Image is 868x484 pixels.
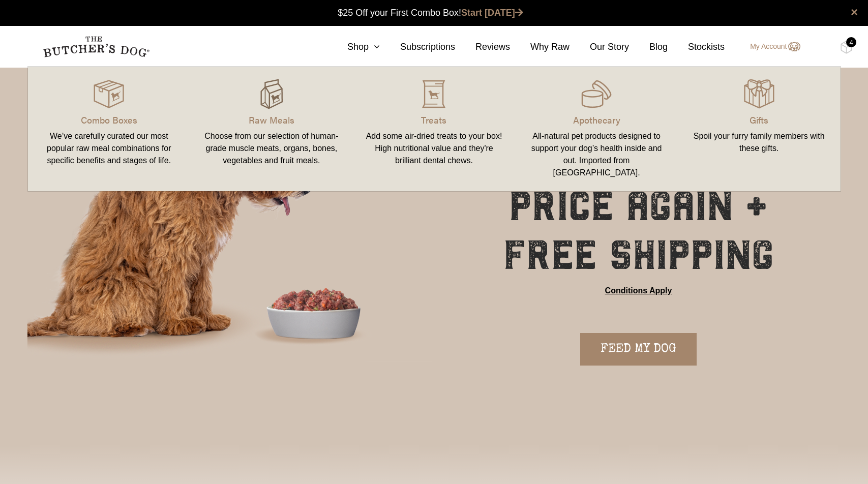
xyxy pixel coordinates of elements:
[455,40,510,54] a: Reviews
[570,40,629,54] a: Our Story
[27,67,432,404] img: blaze-subscription-hero
[846,37,856,47] div: 4
[28,77,191,181] a: Combo Boxes We’ve carefully curated our most popular raw meal combinations for specific benefits ...
[527,113,666,127] p: Apothecary
[461,8,523,18] a: Start [DATE]
[202,113,341,127] p: Raw Meals
[380,40,455,54] a: Subscriptions
[40,130,178,167] div: We’ve carefully curated our most popular raw meal combinations for specific benefits and stages o...
[527,130,666,179] div: All-natural pet products designed to support your dog’s health inside and out. Imported from [GEO...
[678,77,841,181] a: Gifts Spoil your furry family members with these gifts.
[690,130,828,155] div: Spoil your furry family members with these gifts.
[510,40,570,54] a: Why Raw
[629,40,668,54] a: Blog
[365,113,503,127] p: Treats
[580,333,697,366] a: FEED MY DOG
[605,285,672,297] a: Conditions Apply
[190,77,353,181] a: Raw Meals Choose from our selection of human-grade muscle meats, organs, bones, vegetables and fr...
[40,113,178,127] p: Combo Boxes
[202,130,341,167] div: Choose from our selection of human-grade muscle meats, organs, bones, vegetables and fruit meals.
[365,130,503,167] div: Add some air-dried treats to your box! High nutritional value and they're brilliant dental chews.
[668,40,725,54] a: Stockists
[353,77,516,181] a: Treats Add some air-dried treats to your box! High nutritional value and they're brilliant dental...
[851,6,858,18] a: close
[256,79,287,109] img: TBD_build-A-Box_Hover.png
[462,133,816,280] h1: NEVER PAY FULL PRICE AGAIN + FREE SHIPPING
[840,41,853,54] img: TBD_Cart-Full.png
[740,41,800,53] a: My Account
[515,77,678,181] a: Apothecary All-natural pet products designed to support your dog’s health inside and out. Importe...
[690,113,828,127] p: Gifts
[327,40,380,54] a: Shop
